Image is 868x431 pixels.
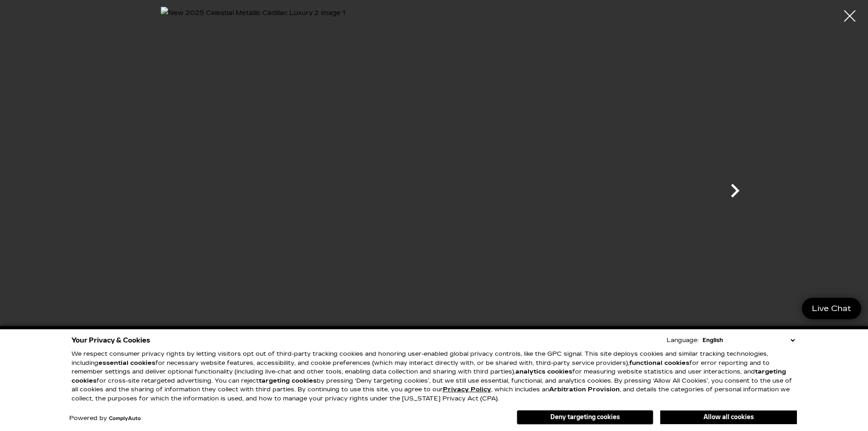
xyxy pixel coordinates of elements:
[721,172,749,213] div: Next
[69,415,141,421] div: Powered by
[98,359,155,367] strong: essential cookies
[259,377,317,384] strong: targeting cookies
[161,7,708,358] img: New 2025 Celestial Metallic Cadillac Luxury 2 image 1
[549,386,620,393] strong: Arbitration Provision
[72,368,786,384] strong: targeting cookies
[443,386,491,393] u: Privacy Policy
[72,350,797,403] p: We respect consumer privacy rights by letting visitors opt out of third-party tracking cookies an...
[515,368,572,375] strong: analytics cookies
[629,359,689,367] strong: functional cookies
[802,298,861,319] a: Live Chat
[667,338,699,343] div: Language:
[700,336,797,345] select: Language Select
[660,410,797,424] button: Allow all cookies
[72,334,150,347] span: Your Privacy & Cookies
[517,410,653,425] button: Deny targeting cookies
[807,303,856,314] span: Live Chat
[109,416,141,421] a: ComplyAuto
